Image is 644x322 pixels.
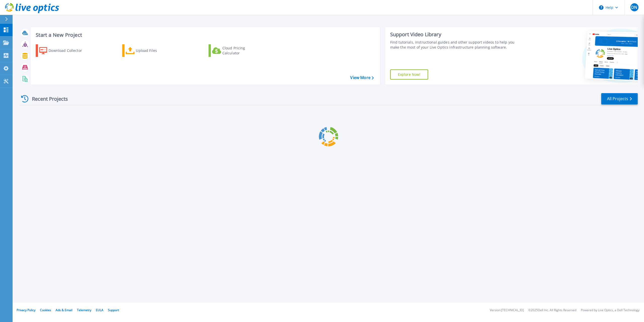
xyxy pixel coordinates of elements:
span: DN [631,5,637,9]
div: Cloud Pricing Calculator [222,46,263,56]
a: Explore Now! [390,69,428,80]
a: Download Collector [36,44,92,57]
li: © 2025 Dell Inc. All Rights Reserved [528,309,576,312]
div: Support Video Library [390,31,521,38]
div: Upload Files [136,46,176,56]
a: View More [350,75,374,80]
a: EULA [96,308,103,312]
li: Powered by Live Optics, a Dell Technology [581,309,639,312]
div: Find tutorials, instructional guides and other support videos to help you make the most of your L... [390,40,521,50]
a: Support [108,308,119,312]
li: Version: [TECHNICAL_ID] [490,309,524,312]
a: All Projects [601,93,638,104]
a: Privacy Policy [17,308,35,312]
a: Cookies [40,308,51,312]
div: Download Collector [49,46,89,56]
a: Ads & Email [56,308,72,312]
a: Cloud Pricing Calculator [209,44,265,57]
div: Recent Projects [19,93,75,105]
h3: Start a New Project [36,32,374,38]
a: Upload Files [122,44,178,57]
a: Telemetry [77,308,91,312]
